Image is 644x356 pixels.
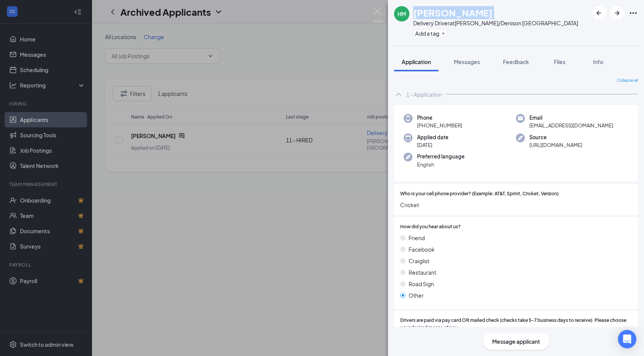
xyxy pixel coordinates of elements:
[409,257,429,265] span: Craiglist
[629,8,638,18] svg: Ellipses
[413,29,447,37] button: PlusAdd a tag
[417,153,465,160] span: Preferred language
[417,114,462,122] span: Phone
[409,234,425,242] span: Friend
[409,245,435,254] span: Facebook
[594,8,603,18] svg: ArrowLeftNew
[402,58,431,65] span: Application
[441,31,445,36] svg: Plus
[613,8,622,18] svg: ArrowRight
[400,223,461,231] span: How did you hear about us?
[529,114,613,122] span: Email
[529,141,582,149] span: [URL][DOMAIN_NAME]
[409,291,424,300] span: Other
[406,91,442,98] div: 1 - Application
[409,268,436,277] span: Restaurant
[492,337,540,346] span: Message applicant
[394,90,403,99] svg: ChevronUp
[400,317,632,331] span: Drivers are paid via pay card OR mailed check (checks take 5-7 business days to receive). Please ...
[417,141,449,149] span: [DATE]
[409,280,434,288] span: Road Sign
[417,161,465,168] span: English
[503,58,529,65] span: Feedback
[529,122,613,129] span: [EMAIL_ADDRESS][DOMAIN_NAME]
[400,201,632,209] span: Cricket
[618,330,636,348] div: Open Intercom Messenger
[592,6,606,20] button: ArrowLeftNew
[610,6,624,20] button: ArrowRight
[529,133,582,141] span: Source
[413,19,578,27] div: Delivery Driver at [PERSON_NAME]/Denison [GEOGRAPHIC_DATA]
[454,58,480,65] span: Messages
[417,122,462,129] span: [PHONE_NUMBER]
[617,77,638,84] span: Collapse all
[398,10,406,18] div: HM
[413,6,493,19] h1: [PERSON_NAME]
[417,133,449,141] span: Applied date
[593,58,603,65] span: Info
[554,58,565,65] span: Files
[400,190,559,198] span: Who is your cell phone provider? (Example: AT&T, Sprint, Cricket, Verizon)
